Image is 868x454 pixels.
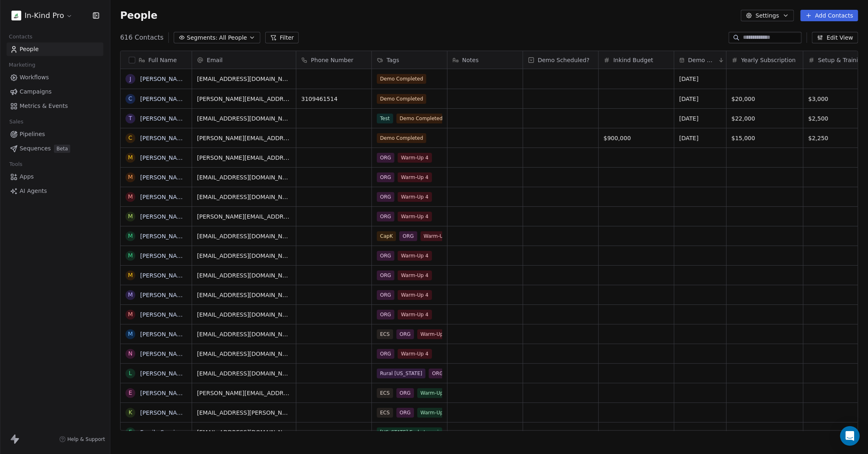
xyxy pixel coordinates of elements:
span: Warm-Up 4 [398,172,432,182]
span: Warm-Up 4 [417,329,451,339]
span: ORG [377,290,394,300]
span: People [20,45,39,54]
span: Sequences [20,144,51,153]
span: $2,500 [808,114,866,123]
span: [EMAIL_ADDRESS][DOMAIN_NAME] [197,193,291,201]
span: ORG [377,310,394,320]
div: Notes [447,51,523,69]
span: [PERSON_NAME][EMAIL_ADDRESS][DOMAIN_NAME] [197,95,291,103]
div: Yearly Subscription [727,51,803,69]
span: $900,000 [604,134,669,142]
span: ORG [399,231,417,241]
img: IKP200x200.png [11,11,21,20]
span: [EMAIL_ADDRESS][DOMAIN_NAME] [197,75,291,83]
a: [PERSON_NAME] [140,135,188,141]
span: Test [377,114,393,123]
a: [PERSON_NAME] [140,409,188,416]
span: [EMAIL_ADDRESS][DOMAIN_NAME] [197,428,291,436]
span: [PERSON_NAME][EMAIL_ADDRESS][DOMAIN_NAME] [197,212,291,221]
span: [EMAIL_ADDRESS][DOMAIN_NAME] [197,350,291,358]
span: Contacts [5,31,36,43]
a: [PERSON_NAME] [140,331,188,338]
span: Warm-Up 4 [398,310,432,320]
span: $2,250 [808,134,866,142]
span: Tools [6,158,26,170]
a: [PERSON_NAME] [140,96,188,102]
span: [EMAIL_ADDRESS][DOMAIN_NAME] [197,173,291,181]
span: Warm-Up 4 [398,290,432,300]
span: CapK [377,231,396,241]
div: T [129,114,132,123]
span: 3109461514 [301,95,367,103]
div: M [128,192,133,201]
span: Help & Support [67,436,105,443]
div: grid [121,69,192,431]
span: Yearly Subscription [741,56,796,64]
span: Warm-Up 4 [398,271,432,280]
span: Inkind Budget [613,56,653,64]
span: Tags [387,56,399,64]
div: Tags [372,51,447,69]
button: In-Kind Pro [10,9,74,22]
div: J [130,75,131,83]
div: F [129,428,132,436]
div: C [128,134,132,142]
span: Demo Date [688,56,716,64]
span: Full Name [148,56,177,64]
span: ORG [377,271,394,280]
span: Apps [20,172,34,181]
div: K [128,408,132,417]
span: ORG [377,192,394,202]
a: [PERSON_NAME] [140,115,188,122]
span: [DATE] [679,114,721,123]
span: ORG [377,172,394,182]
span: Beta [54,145,70,153]
a: [PERSON_NAME] [140,390,188,396]
a: [PERSON_NAME] [140,311,188,318]
span: Rural [US_STATE] [377,369,425,378]
button: Filter [265,32,299,43]
span: ECS [377,408,393,418]
span: [EMAIL_ADDRESS][DOMAIN_NAME] [197,252,291,260]
span: Warm-Up 2 [417,388,451,398]
div: Demo Scheduled? [523,51,598,69]
div: Email [192,51,296,69]
span: [PERSON_NAME][EMAIL_ADDRESS][PERSON_NAME][DOMAIN_NAME] [197,154,291,162]
span: People [120,9,157,22]
a: AI Agents [7,184,103,198]
span: [EMAIL_ADDRESS][DOMAIN_NAME] [197,232,291,240]
div: Full Name [121,51,192,69]
a: [PERSON_NAME] [140,253,188,259]
span: 616 Contacts [120,33,163,42]
span: Warm-Up 4 [398,153,432,163]
button: Edit View [812,32,858,43]
a: [PERSON_NAME] [140,174,188,181]
span: Warm-Up 2 [417,408,451,418]
span: ORG [429,369,446,378]
div: Phone Number [296,51,371,69]
span: Notes [462,56,479,64]
a: [PERSON_NAME] [140,76,188,82]
span: ECS [377,329,393,339]
span: [PERSON_NAME][EMAIL_ADDRESS][PERSON_NAME][DOMAIN_NAME] [197,134,291,142]
a: People [7,42,103,56]
span: Demo Scheduled? [538,56,590,64]
span: ORG [377,153,394,163]
div: m [128,212,133,221]
span: ORG [377,349,394,359]
span: [DATE] [679,75,721,83]
a: [PERSON_NAME] [140,370,188,377]
div: Demo Date [674,51,726,69]
a: Apps [7,170,103,183]
span: All People [219,34,247,42]
div: M [128,291,133,299]
span: $15,000 [732,134,798,142]
span: ORG [396,329,414,339]
span: [EMAIL_ADDRESS][DOMAIN_NAME] [197,311,291,319]
span: [DATE] [679,95,721,103]
div: M [128,330,133,338]
span: Demo Completed [377,133,426,143]
a: [PERSON_NAME] [140,292,188,298]
div: L [129,369,132,378]
span: Demo Completed [377,74,426,84]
